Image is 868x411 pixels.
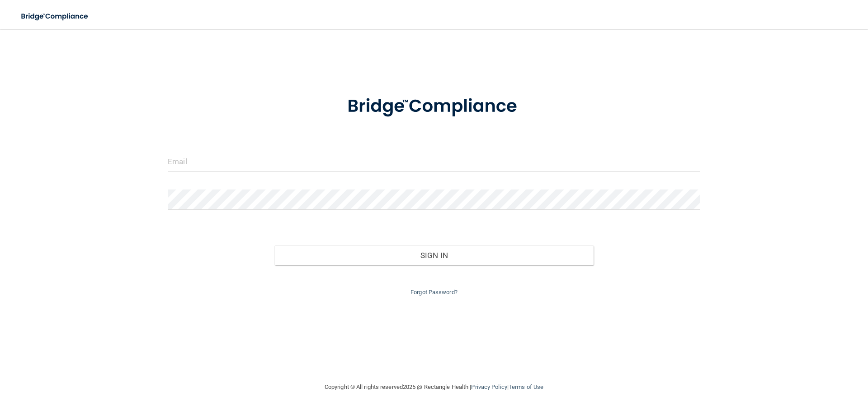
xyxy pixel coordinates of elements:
[509,383,543,390] a: Terms of Use
[168,152,700,172] input: Email
[471,383,507,390] a: Privacy Policy
[329,83,539,130] img: bridge_compliance_login_screen.278c3ca4.svg
[14,7,97,26] img: bridge_compliance_login_screen.278c3ca4.svg
[823,349,857,383] iframe: Drift Widget Chat Controller
[410,289,458,296] a: Forgot Password?
[269,373,599,402] div: Copyright © All rights reserved 2025 @ Rectangle Health | |
[274,245,594,265] button: Sign In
